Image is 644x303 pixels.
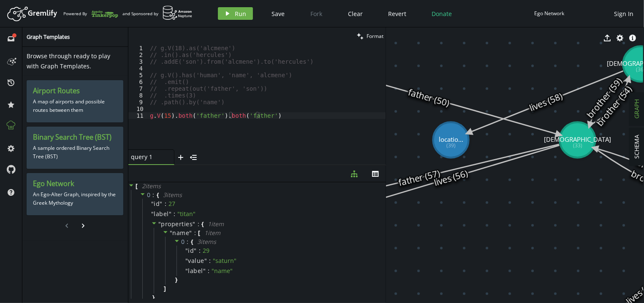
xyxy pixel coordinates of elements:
[153,191,155,199] span: :
[185,267,188,275] span: "
[190,229,193,237] span: "
[188,247,194,254] span: id
[187,238,189,246] span: :
[128,85,148,92] div: 7
[446,142,456,149] tspan: (39)
[33,142,117,163] p: A sample ordered Binary Search Tree (BST)
[136,182,138,190] span: [
[151,200,154,208] span: "
[33,95,117,116] p: A map of airports and possible routes between them
[198,229,201,237] span: [
[194,246,197,254] span: "
[342,7,370,20] button: Clear
[209,257,211,265] span: :
[272,10,285,18] span: Save
[213,257,237,265] span: " saturn "
[202,220,204,228] span: {
[203,247,209,254] div: 29
[193,220,196,228] span: "
[161,220,193,228] span: properties
[151,210,154,218] span: "
[128,99,148,106] div: 9
[33,179,117,188] h3: Ego Network
[181,238,185,246] span: 0
[154,200,160,208] span: id
[235,10,247,18] span: Run
[432,167,470,189] text: lives (56)
[27,52,110,70] span: Browse through ready to play with Graph Templates.
[544,135,611,143] tspan: [DEMOGRAPHIC_DATA]
[169,210,172,218] span: "
[33,87,117,95] h3: Airport Routes
[174,210,176,218] span: :
[204,257,207,265] span: "
[178,210,196,218] span: " titan "
[614,10,633,18] span: Sign In
[439,135,463,143] tspan: locatio...
[154,210,169,218] span: label
[128,106,148,112] div: 10
[151,294,155,301] span: }
[389,10,407,18] span: Revert
[33,188,117,209] p: An Ego-Alter Graph, inspired by the Greek Mythology
[367,32,383,40] span: Format
[163,5,193,20] img: AWS Neptune
[354,27,386,45] button: Format
[185,246,188,254] span: "
[185,257,188,265] span: "
[188,257,205,265] span: value
[170,229,173,237] span: "
[348,10,363,18] span: Clear
[165,200,166,208] span: :
[122,5,193,22] div: and Sponsored by
[203,267,206,275] span: "
[33,133,117,142] h3: Binary Search Tree (BST)
[212,267,233,275] span: " name "
[163,191,182,199] span: 3 item s
[128,92,148,99] div: 8
[205,229,221,237] span: 1 item
[633,100,641,119] span: GRAPH
[432,10,452,18] span: Donate
[194,229,196,237] span: :
[304,7,329,20] button: Fork
[128,112,148,119] div: 11
[128,51,148,58] div: 2
[198,220,200,228] span: :
[128,72,148,78] div: 5
[158,220,161,228] span: "
[157,191,159,199] span: {
[573,142,582,149] tspan: (33)
[131,153,165,161] span: query 1
[128,65,148,72] div: 4
[218,7,253,20] button: Run
[407,86,451,109] text: father (50)
[266,7,291,20] button: Save
[128,78,148,85] div: 6
[191,238,193,246] span: {
[147,191,151,199] span: 0
[160,200,163,208] span: "
[208,220,224,228] span: 1 item
[163,285,166,292] span: ]
[311,10,323,18] span: Fork
[174,276,177,284] span: }
[128,58,148,65] div: 3
[63,6,118,21] div: Powered By
[188,267,204,275] span: label
[197,238,216,246] span: 3 item s
[535,10,565,16] div: Ego Network
[633,135,641,159] span: SCHEMA
[426,7,459,20] button: Donate
[128,45,148,51] div: 1
[199,247,201,254] span: :
[208,267,210,275] span: :
[610,7,638,20] button: Sign In
[168,200,175,208] div: 27
[382,7,413,20] button: Revert
[397,167,441,189] text: father (57)
[27,33,70,41] span: Graph Templates
[173,229,190,237] span: name
[142,182,161,190] span: 2 item s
